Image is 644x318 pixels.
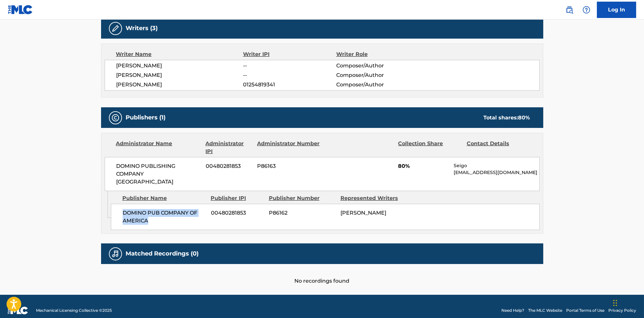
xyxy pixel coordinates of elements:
[454,169,539,176] p: [EMAIL_ADDRESS][DOMAIN_NAME]
[467,140,530,155] div: Contact Details
[501,308,524,313] a: Need Help?
[257,162,321,170] span: P86163
[101,264,543,285] div: No recordings found
[336,71,421,79] span: Composer/Author
[336,62,421,70] span: Composer/Author
[398,140,461,155] div: Collection Share
[580,3,593,16] div: Help
[126,114,166,121] h5: Publishers (1)
[613,293,617,313] div: Drag
[112,250,119,258] img: Matched Recordings
[116,140,201,155] div: Administrator Name
[8,5,33,14] img: MLC Logo
[36,308,112,313] span: Mechanical Licensing Collective © 2025
[126,25,158,32] h5: Writers (3)
[122,194,206,202] div: Publisher Name
[484,114,530,122] div: Total shares:
[566,6,573,14] img: search
[211,194,264,202] div: Publisher IPI
[340,210,386,216] span: [PERSON_NAME]
[611,287,644,318] iframe: Chat Widget
[243,62,336,70] span: --
[583,6,590,14] img: help
[340,194,407,202] div: Represented Writers
[211,209,264,217] span: 00480281853
[269,194,336,202] div: Publisher Number
[336,50,421,58] div: Writer Role
[398,162,449,170] span: 80%
[123,209,206,225] span: DOMINO PUB COMPANY OF AMERICA
[126,250,199,257] h5: Matched Recordings (0)
[528,308,562,313] a: The MLC Website
[243,71,336,79] span: --
[597,2,636,18] a: Log In
[8,307,28,314] img: logo
[257,140,321,155] div: Administrator Number
[269,209,336,217] span: P86162
[206,162,252,170] span: 00480281853
[116,162,201,186] span: DOMINO PUBLISHING COMPANY [GEOGRAPHIC_DATA]
[608,308,636,313] a: Privacy Policy
[243,81,336,89] span: 01254819341
[206,140,252,155] div: Administrator IPI
[566,308,604,313] a: Portal Terms of Use
[518,115,530,121] span: 80 %
[454,162,539,169] p: Seigo
[116,50,243,58] div: Writer Name
[243,50,336,58] div: Writer IPI
[116,62,243,70] span: [PERSON_NAME]
[116,81,243,89] span: [PERSON_NAME]
[112,25,119,32] img: Writers
[116,71,243,79] span: [PERSON_NAME]
[112,114,119,122] img: Publishers
[336,81,421,89] span: Composer/Author
[563,3,576,16] a: Public Search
